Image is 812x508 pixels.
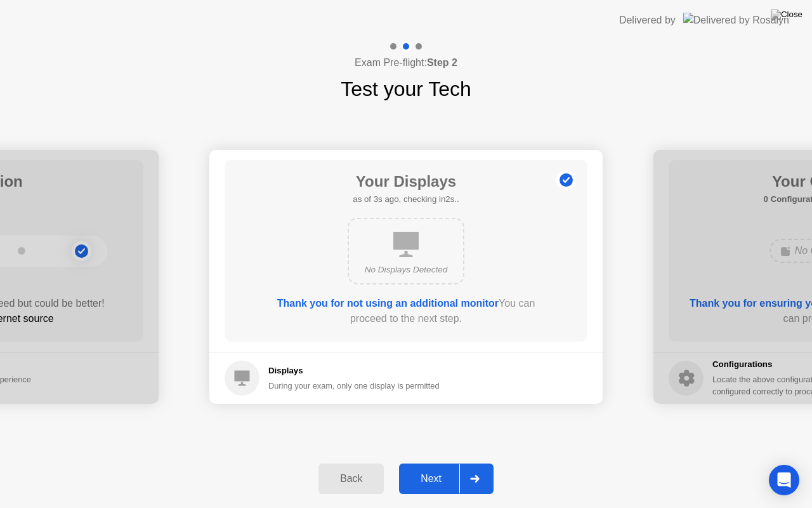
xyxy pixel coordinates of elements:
button: Next [399,464,494,494]
b: Step 2 [427,57,457,68]
h5: as of 3s ago, checking in2s.. [353,193,459,206]
b: Thank you for not using an additional monitor [277,298,499,309]
img: Delivered by Rosalyn [683,13,789,27]
button: Back [318,464,384,494]
h5: Displays [268,364,440,377]
h4: Exam Pre-flight: [355,55,457,70]
div: Next [403,473,459,485]
div: Delivered by [619,13,676,28]
div: Open Intercom Messenger [769,465,799,495]
h1: Test your Tech [341,74,471,104]
div: You can proceed to the next step. [261,296,551,326]
img: Close [771,10,802,20]
div: During your exam, only one display is permitted [268,380,440,392]
div: No Displays Detected [359,264,453,276]
div: Back [322,473,380,485]
h1: Your Displays [353,170,459,193]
